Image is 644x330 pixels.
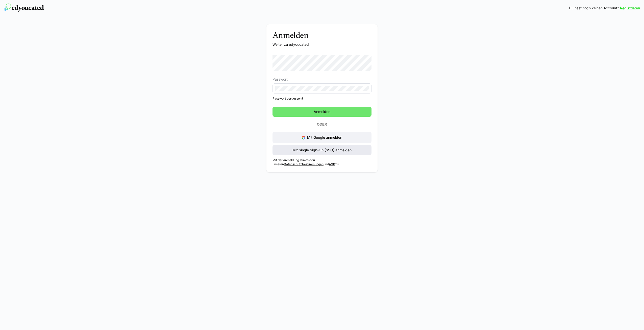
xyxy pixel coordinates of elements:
span: Anmelden [313,109,331,114]
a: AGB [329,162,335,166]
a: Datenschutzbestimmungen [284,162,324,166]
button: Mit Single Sign-On (SSO) anmelden [273,145,371,155]
span: Mit Google anmelden [307,135,342,139]
p: Mit der Anmeldung stimmst du unseren und zu. [273,158,371,166]
span: Passwort [273,77,288,81]
a: Registrieren [620,6,640,11]
p: Weiter zu edyoucated [273,42,371,47]
button: Anmelden [273,107,371,117]
span: Du hast noch keinen Account? [569,6,619,11]
p: Oder [310,121,334,128]
a: Passwort vergessen? [273,97,371,101]
h3: Anmelden [273,30,371,40]
img: edyoucated [4,4,44,12]
span: Mit Single Sign-On (SSO) anmelden [292,148,352,153]
button: Mit Google anmelden [273,132,371,143]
